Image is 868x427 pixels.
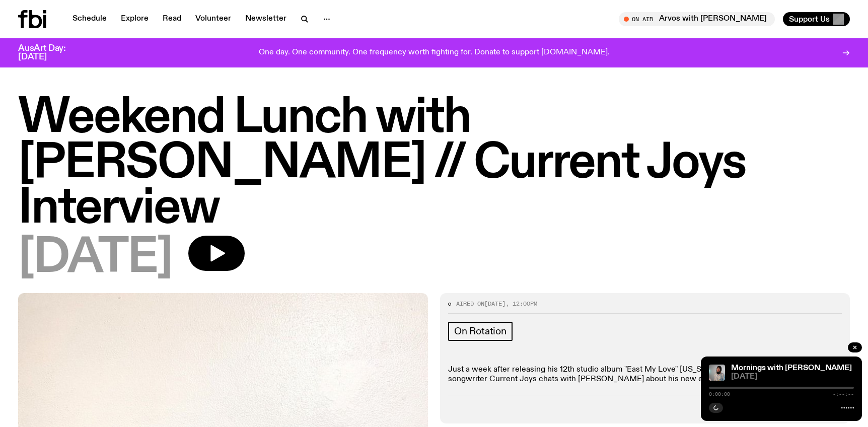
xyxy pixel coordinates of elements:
p: One day. One community. One frequency worth fighting for. Donate to support [DOMAIN_NAME]. [259,48,610,57]
button: On AirArvos with [PERSON_NAME] [619,12,775,26]
a: Mornings with [PERSON_NAME] [731,364,852,372]
span: -:--:-- [833,392,854,397]
span: On Rotation [454,326,507,337]
a: Read [157,12,187,26]
span: 0:00:00 [709,392,730,397]
a: Schedule [66,12,113,26]
a: Explore [115,12,155,26]
span: Support Us [789,15,830,24]
a: Newsletter [239,12,293,26]
button: Support Us [783,12,850,26]
span: [DATE] [18,236,172,281]
h3: AusArt Day: [DATE] [18,44,83,61]
a: On Rotation [448,322,513,341]
span: Aired on [456,300,484,308]
span: , 12:00pm [505,300,537,308]
a: Volunteer [189,12,237,26]
span: [DATE] [731,373,854,381]
span: [DATE] [484,300,505,308]
img: Kana Frazer is smiling at the camera with her head tilted slightly to her left. She wears big bla... [709,365,725,381]
h1: Weekend Lunch with [PERSON_NAME] // Current Joys Interview [18,96,850,232]
p: Just a week after releasing his 12th studio album "East My Love" [US_STATE] multi-instrumentalist... [448,365,842,384]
